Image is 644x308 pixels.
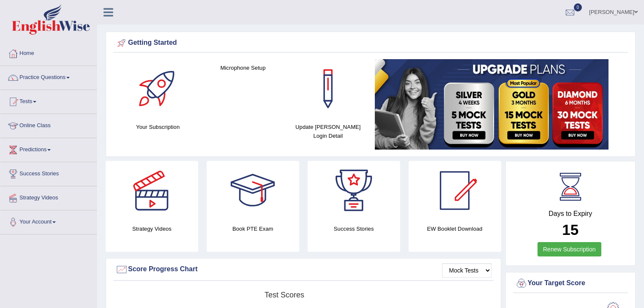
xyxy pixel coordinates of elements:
a: Strategy Videos [0,186,97,207]
h4: Success Stories [308,224,400,233]
span: 0 [574,3,582,11]
div: Getting Started [115,37,626,49]
h4: Your Subscription [120,123,196,131]
b: 15 [562,221,579,238]
a: Renew Subscription [538,242,601,256]
h4: Microphone Setup [205,63,281,72]
a: Home [0,42,97,63]
a: Tests [0,90,97,111]
h4: Days to Expiry [515,210,626,218]
tspan: Test scores [265,291,304,299]
img: small5.jpg [375,59,609,150]
h4: Strategy Videos [106,224,198,233]
a: Online Class [0,114,97,135]
h4: Update [PERSON_NAME] Login Detail [290,123,366,140]
a: Practice Questions [0,66,97,87]
h4: EW Booklet Download [409,224,501,233]
a: Success Stories [0,162,97,183]
div: Score Progress Chart [115,263,491,276]
div: Your Target Score [515,277,626,290]
a: Predictions [0,138,97,159]
a: Your Account [0,210,97,232]
h4: Book PTE Exam [207,224,299,233]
